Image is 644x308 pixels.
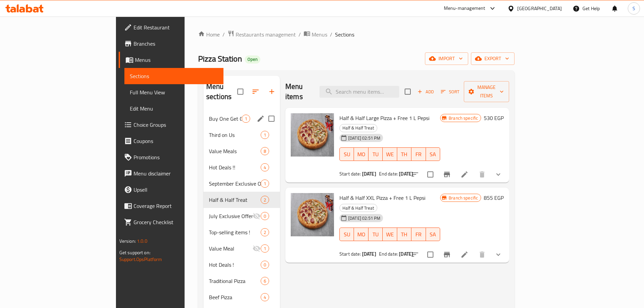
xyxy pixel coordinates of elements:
span: TU [371,230,380,239]
span: Add [416,88,435,96]
div: items [261,244,269,253]
div: Menu-management [444,4,485,13]
span: Half & Half Treat [209,196,261,204]
span: Start date: [339,169,361,178]
button: MO [354,147,368,161]
span: September Exclusive Offers [209,180,261,188]
div: items [261,147,269,155]
span: 1 [261,132,269,138]
div: items [261,212,269,220]
span: Menu disclaimer [134,169,218,177]
span: 0 [261,213,269,219]
span: FR [414,149,423,159]
div: Third on Us1 [204,127,280,143]
span: Select to update [423,247,437,262]
button: Branch-specific-item [439,166,455,183]
div: Open [245,55,260,64]
span: 8 [261,148,269,155]
a: Edit Menu [124,100,223,117]
div: items [261,293,269,301]
button: TU [368,147,383,161]
span: Buy One Get One [209,115,242,123]
span: 1.0.0 [137,237,147,245]
a: Restaurants management [228,30,296,39]
span: Grocery Checklist [134,218,218,226]
span: 1 [261,181,269,187]
span: 0 [261,262,269,268]
button: WE [383,228,397,241]
span: Menus [312,30,327,39]
b: [DATE] [399,169,413,178]
button: SU [339,228,354,241]
span: Open [245,56,260,62]
button: SA [426,228,440,241]
span: TH [400,149,409,159]
a: Edit menu item [460,251,469,259]
span: Select all sections [233,85,247,99]
button: sort-choices [407,166,423,183]
a: Coverage Report [119,198,223,214]
span: Branch specific [446,115,481,121]
span: Full Menu View [130,88,218,96]
div: Hot Deals ! [209,261,261,269]
span: Value Meal [209,244,253,253]
div: Beef Pizza4 [204,289,280,305]
button: show more [490,246,506,263]
span: Top-selling items ! [209,228,261,236]
span: Sort [441,88,459,96]
span: Sort sections [247,84,264,100]
img: Half & Half Large Pizza + Free 1 L Pepsi [291,113,334,157]
button: export [471,52,515,65]
div: items [261,277,269,285]
span: 4 [261,164,269,171]
div: Buy One Get One1edit [204,111,280,127]
span: TH [400,230,409,239]
span: import [430,54,463,63]
span: Value Meals [209,147,261,155]
span: 2 [261,229,269,236]
b: [DATE] [362,250,376,258]
span: WE [385,230,394,239]
a: Menu disclaimer [119,165,223,182]
h6: 855 EGP [484,193,504,203]
span: MO [357,230,365,239]
a: Menus [119,52,223,68]
li: / [299,30,301,39]
button: sort-choices [407,246,423,263]
span: Sort items [436,87,464,97]
span: Edit Restaurant [134,23,218,31]
button: import [425,52,468,65]
span: Half & Half Large Pizza + Free 1 L Pepsi [339,113,429,123]
button: TU [368,228,383,241]
span: Beef Pizza [209,293,261,301]
a: Full Menu View [124,84,223,100]
span: Coverage Report [134,202,218,210]
span: [DATE] 02:51 PM [345,135,383,141]
span: Version: [119,237,136,245]
div: Hot Deals !! [209,163,261,171]
span: Third on Us [209,131,261,139]
a: Grocery Checklist [119,214,223,230]
button: SU [339,147,354,161]
button: delete [474,246,490,263]
span: Select to update [423,167,437,182]
button: TH [397,147,411,161]
div: items [242,115,250,123]
button: WE [383,147,397,161]
div: items [261,196,269,204]
a: Branches [119,35,223,52]
span: SU [342,230,351,239]
button: TH [397,228,411,241]
span: WE [385,149,394,159]
span: TU [371,149,380,159]
span: Restaurants management [236,30,296,39]
div: Traditional Pizza6 [204,273,280,289]
span: Promotions [134,153,218,161]
h6: 530 EGP [484,113,504,123]
a: Coupons [119,133,223,149]
span: SA [429,230,437,239]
